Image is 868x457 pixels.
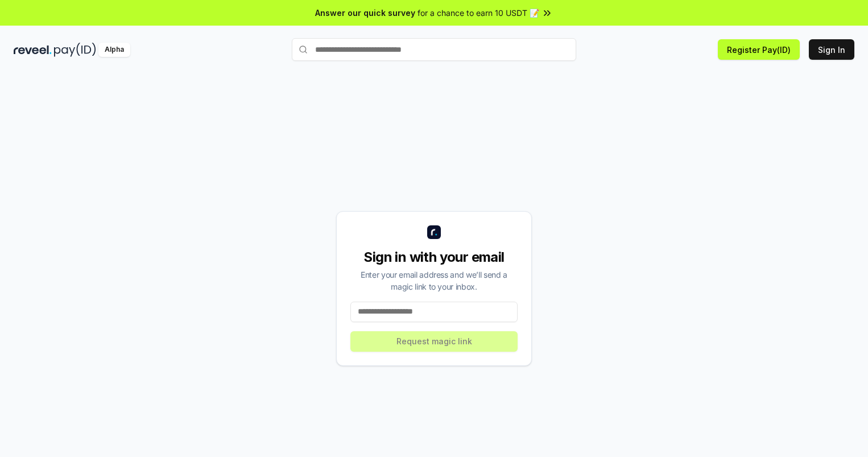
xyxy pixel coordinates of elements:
span: Answer our quick survey [315,7,415,19]
button: Sign In [809,39,854,60]
img: reveel_dark [14,43,52,57]
img: pay_id [54,43,96,57]
div: Alpha [98,43,130,57]
span: for a chance to earn 10 USDT 📝 [418,7,539,19]
img: logo_small [427,225,441,239]
div: Sign in with your email [350,248,518,266]
button: Register Pay(ID) [718,39,800,60]
div: Enter your email address and we’ll send a magic link to your inbox. [350,269,518,293]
